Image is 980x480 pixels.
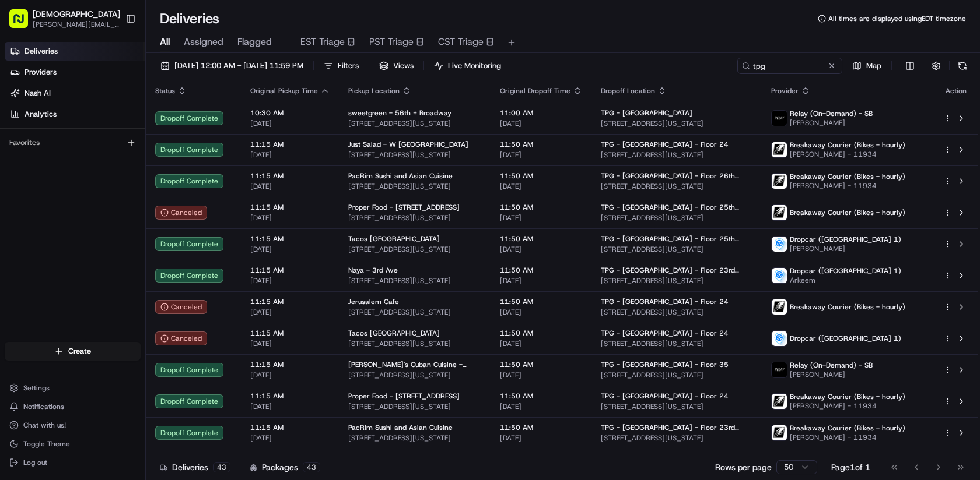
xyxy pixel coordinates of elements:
[369,35,414,49] span: PST Triage
[601,266,752,275] span: TPG - [GEOGRAPHIC_DATA] - Floor 23rd Floor
[500,140,582,149] span: 11:50 AM
[790,244,901,253] span: [PERSON_NAME]
[23,402,64,411] span: Notifications
[847,58,887,74] button: Map
[601,329,729,338] span: TPG - [GEOGRAPHIC_DATA] - Floor 24
[601,150,752,160] span: [STREET_ADDRESS][US_STATE]
[348,203,460,212] span: Proper Food - [STREET_ADDRESS]
[500,213,582,223] span: [DATE]
[500,276,582,285] span: [DATE]
[500,391,582,401] span: 11:50 AM
[772,394,787,409] img: breakaway_couriers_logo.png
[601,140,729,149] span: TPG - [GEOGRAPHIC_DATA] - Floor 24
[348,266,398,275] span: Naya - 3rd Ave
[5,133,141,152] div: Favorites
[33,20,120,29] button: [PERSON_NAME][EMAIL_ADDRESS][DOMAIN_NAME]
[23,383,50,393] span: Settings
[500,182,582,191] span: [DATE]
[33,8,120,20] button: [DEMOGRAPHIC_DATA]
[23,458,47,467] span: Log out
[338,61,359,71] span: Filters
[500,402,582,411] span: [DATE]
[5,454,141,471] button: Log out
[348,433,481,443] span: [STREET_ADDRESS][US_STATE]
[772,331,787,346] img: drop_car_logo.png
[790,181,905,190] span: [PERSON_NAME] - 11934
[250,391,330,401] span: 11:15 AM
[250,171,330,181] span: 11:15 AM
[790,361,873,370] span: Relay (On-Demand) - SB
[174,61,303,71] span: [DATE] 12:00 AM - [DATE] 11:59 PM
[500,171,582,181] span: 11:50 AM
[715,461,772,473] p: Rows per page
[790,109,873,118] span: Relay (On-Demand) - SB
[772,299,787,315] img: breakaway_couriers_logo.png
[155,86,175,96] span: Status
[5,436,141,452] button: Toggle Theme
[737,58,842,74] input: Type to search
[5,42,145,61] a: Deliveries
[348,234,440,243] span: Tacos [GEOGRAPHIC_DATA]
[250,423,330,432] span: 11:15 AM
[500,423,582,432] span: 11:50 AM
[23,439,70,449] span: Toggle Theme
[772,268,787,283] img: drop_car_logo.png
[601,234,752,243] span: TPG - [GEOGRAPHIC_DATA] - Floor 25th Floor
[318,58,364,74] button: Filters
[348,182,481,191] span: [STREET_ADDRESS][US_STATE]
[250,370,330,380] span: [DATE]
[601,308,752,317] span: [STREET_ADDRESS][US_STATE]
[944,86,968,96] div: Action
[250,339,330,348] span: [DATE]
[601,423,752,432] span: TPG - [GEOGRAPHIC_DATA] - Floor 23rd Floor
[250,245,330,254] span: [DATE]
[5,5,121,33] button: [DEMOGRAPHIC_DATA][PERSON_NAME][EMAIL_ADDRESS][DOMAIN_NAME]
[250,119,330,128] span: [DATE]
[348,308,481,317] span: [STREET_ADDRESS][US_STATE]
[250,150,330,160] span: [DATE]
[24,109,57,119] span: Analytics
[790,334,901,343] span: Dropcar ([GEOGRAPHIC_DATA] 1)
[348,86,400,96] span: Pickup Location
[348,360,481,369] span: [PERSON_NAME]'s Cuban Cuisine - Lenox Hill
[155,331,207,345] button: Canceled
[601,360,729,369] span: TPG - [GEOGRAPHIC_DATA] - Floor 35
[155,206,207,220] button: Canceled
[250,402,330,411] span: [DATE]
[23,421,66,430] span: Chat with us!
[438,35,484,49] span: CST Triage
[772,237,787,252] img: drop_car_logo.png
[448,61,501,71] span: Live Monitoring
[250,234,330,243] span: 11:15 AM
[500,86,570,96] span: Original Dropoff Time
[790,276,901,285] span: Arkeem
[348,370,481,380] span: [STREET_ADDRESS][US_STATE]
[429,58,506,74] button: Live Monitoring
[790,266,901,276] span: Dropcar ([GEOGRAPHIC_DATA] 1)
[500,150,582,160] span: [DATE]
[831,461,870,473] div: Page 1 of 1
[790,302,905,312] span: Breakaway Courier (Bikes - hourly)
[601,108,692,118] span: TPG - [GEOGRAPHIC_DATA]
[160,9,219,28] h1: Deliveries
[601,119,752,128] span: [STREET_ADDRESS][US_STATE]
[24,46,58,57] span: Deliveries
[250,182,330,191] span: [DATE]
[374,58,419,74] button: Views
[601,203,752,212] span: TPG - [GEOGRAPHIC_DATA] - Floor 25th Floor
[348,402,481,411] span: [STREET_ADDRESS][US_STATE]
[5,380,141,396] button: Settings
[184,35,223,49] span: Assigned
[250,203,330,212] span: 11:15 AM
[250,276,330,285] span: [DATE]
[601,86,655,96] span: Dropoff Location
[250,433,330,443] span: [DATE]
[601,182,752,191] span: [STREET_ADDRESS][US_STATE]
[772,425,787,440] img: breakaway_couriers_logo.png
[348,150,481,160] span: [STREET_ADDRESS][US_STATE]
[250,308,330,317] span: [DATE]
